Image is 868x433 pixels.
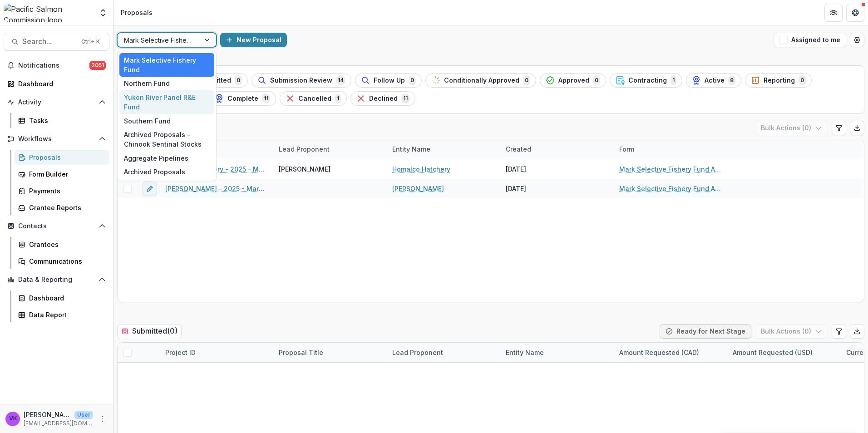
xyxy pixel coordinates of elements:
div: Grantees [29,240,102,249]
span: 1 [335,93,341,103]
a: Dashboard [15,290,109,305]
p: User [74,411,93,419]
div: Proposal Title [160,139,273,159]
a: Mark Selective Fishery Fund Application 2025 [619,164,722,174]
div: Form [614,139,727,159]
span: Notifications [18,62,89,69]
a: Proposals [15,150,109,165]
div: Amount Requested (USD) [727,343,841,362]
span: 0 [593,75,600,85]
span: Conditionally Approved [444,77,519,84]
button: Open entity switcher [97,4,109,22]
div: Dashboard [29,293,102,303]
button: Assigned to me [774,33,846,47]
span: Declined [369,95,398,103]
a: Homalco Hatchery [392,164,450,174]
span: Activity [18,98,95,106]
div: Southern Fund [119,114,214,128]
div: Tasks [29,116,102,125]
span: 2051 [89,61,106,70]
div: Mark Selective Fishery Fund [119,53,214,77]
button: Edit table settings [832,121,846,135]
a: [PERSON_NAME] [392,184,444,193]
button: Export table data [850,121,864,135]
a: Homalco Hatchery - 2025 - Mark Selective Fishery Fund Application 2025 [165,164,268,174]
div: [DATE] [506,164,526,174]
button: Edit table settings [832,324,846,339]
div: Entity Name [387,139,500,159]
div: Archived Proposals [119,165,214,179]
button: Open Contacts [4,219,109,233]
button: Export table data [850,324,864,339]
div: Communications [29,256,102,266]
div: Grantee Reports [29,203,102,212]
div: Lead Proponent [273,139,387,159]
div: Project ID [160,343,273,362]
button: More [97,413,108,424]
div: Form Builder [29,169,102,179]
div: Proposal Title [273,343,387,362]
button: Complete11 [209,91,276,106]
div: Entity Name [500,348,549,357]
button: edit [143,182,157,196]
button: Open Workflows [4,132,109,146]
button: Declined11 [350,91,415,106]
span: 0 [409,75,416,85]
div: Lead Proponent [273,144,335,154]
button: Submission Review14 [252,73,351,88]
span: 14 [336,75,345,85]
button: Conditionally Approved0 [425,73,536,88]
span: 8 [728,75,735,85]
div: Data Report [29,310,102,320]
div: Amount Requested (CAD) [614,343,727,362]
span: 0 [799,75,806,85]
button: Approved0 [540,73,606,88]
div: Form [614,144,640,154]
div: Lead Proponent [387,343,500,362]
span: Contacts [18,222,95,230]
a: Mark Selective Fishery Fund Application 2025 [619,184,722,193]
nav: breadcrumb [117,6,156,19]
div: Yukon River Panel R&E Fund [119,90,214,114]
button: Reporting0 [745,73,812,88]
div: [DATE] [506,184,526,193]
div: Payments [29,186,102,196]
span: Reporting [764,77,795,84]
span: 11 [401,93,409,103]
button: Get Help [846,4,864,22]
h2: Submitted ( 0 ) [117,325,182,338]
span: Complete [227,95,258,103]
span: Follow Up [374,77,405,84]
button: Open Activity [4,95,109,109]
a: Grantee Reports [15,200,109,215]
div: Entity Name [500,343,614,362]
a: Data Report [15,307,109,322]
button: Bulk Actions (0) [755,324,828,339]
div: Entity Name [387,144,436,154]
span: Approved [558,77,589,84]
span: 0 [235,75,242,85]
button: Open Data & Reporting [4,272,109,287]
span: Submission Review [270,77,332,84]
div: Lead Proponent [387,348,449,357]
button: New Proposal [220,33,287,47]
a: Payments [15,183,109,198]
div: Created [500,139,614,159]
div: Dashboard [18,79,102,89]
div: Proposals [29,153,102,162]
div: Created [500,144,537,154]
span: [PERSON_NAME] [279,164,330,174]
div: Proposal Title [273,348,329,357]
span: Data & Reporting [18,276,95,284]
button: Open table manager [850,33,864,47]
span: Search... [22,37,76,46]
div: Amount Requested (USD) [727,348,818,357]
button: Follow Up0 [355,73,422,88]
div: Northern Fund [119,77,214,91]
div: Ctrl + K [79,37,102,47]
